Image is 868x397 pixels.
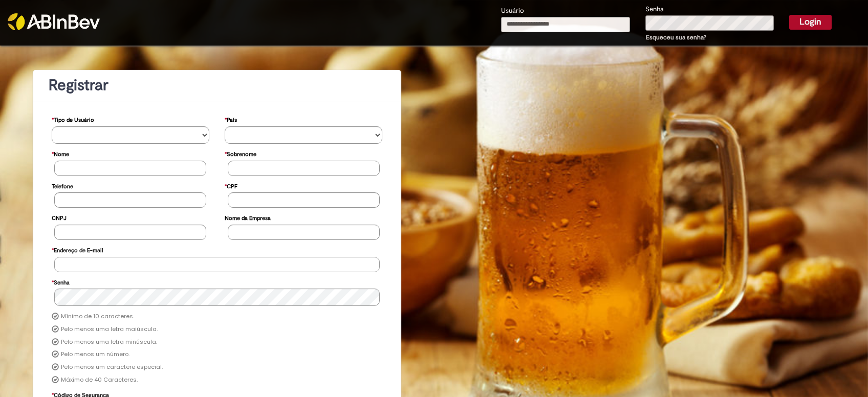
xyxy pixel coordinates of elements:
[61,376,138,384] label: Máximo de 40 Caracteres.
[789,15,832,29] button: Login
[52,210,67,225] label: CNPJ
[646,33,706,41] a: Esqueceu sua senha?
[52,112,94,126] label: Tipo de Usuário
[8,13,100,30] img: ABInbev-white.png
[52,274,70,289] label: Senha
[225,112,237,126] label: País
[52,178,73,193] label: Telefone
[225,178,237,193] label: CPF
[61,325,158,334] label: Pelo menos uma letra maiúscula.
[52,146,69,161] label: Nome
[61,338,157,346] label: Pelo menos uma letra minúscula.
[61,313,134,321] label: Mínimo de 10 caracteres.
[49,77,385,94] h1: Registrar
[501,6,524,16] label: Usuário
[52,242,103,257] label: Endereço de E-mail
[645,5,664,14] label: Senha
[61,350,129,359] label: Pelo menos um número.
[61,363,163,371] label: Pelo menos um caractere especial.
[225,146,256,161] label: Sobrenome
[225,210,271,225] label: Nome da Empresa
